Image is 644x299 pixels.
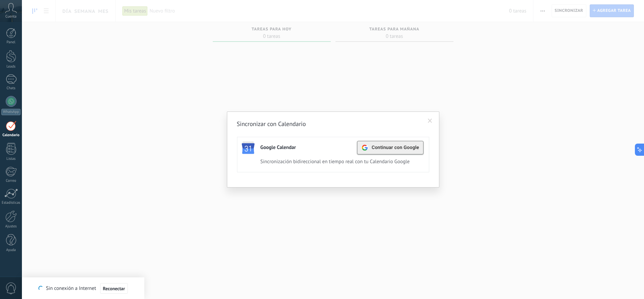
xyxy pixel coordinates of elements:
[1,65,21,69] div: Leads
[100,283,128,294] button: Reconectar
[1,157,21,161] div: Listas
[260,158,420,165] div: Sincronización bidireccional en tiempo real con tu Calendario Google
[1,224,21,229] div: Ajustes
[372,145,419,150] span: Continuar con Google
[1,109,21,115] div: WhatsApp
[1,179,21,183] div: Correo
[1,133,21,138] div: Calendario
[1,201,21,205] div: Estadísticas
[1,86,21,91] div: Chats
[5,15,17,19] span: Cuenta
[260,144,296,151] div: Google Calendar
[103,286,125,291] span: Reconectar
[357,141,423,154] button: Continuar con Google
[1,248,21,252] div: Ayuda
[237,120,429,128] h2: Sincronizar con Calendario
[1,40,21,45] div: Panel
[38,283,127,294] div: Sin conexión a Internet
